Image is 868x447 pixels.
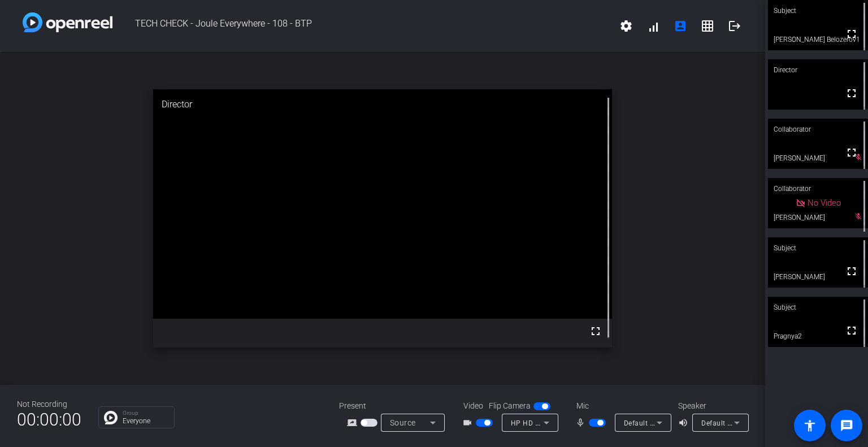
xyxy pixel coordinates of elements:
img: white-gradient.svg [23,12,112,32]
div: Collaborator [768,178,868,199]
mat-icon: videocam_outline [462,416,476,429]
div: Not Recording [17,398,81,410]
mat-icon: grid_on [701,19,714,33]
div: Subject [768,297,868,318]
span: Default - Headphones (Jabra Evolve2 85) [701,418,838,427]
mat-icon: volume_up [678,416,692,429]
div: Present [339,400,452,412]
img: Chat Icon [104,411,118,424]
div: Director [768,59,868,81]
mat-icon: fullscreen [845,146,858,159]
span: 00:00:00 [17,406,81,433]
mat-icon: account_box [674,19,687,33]
button: signal_cellular_alt [640,12,667,40]
p: Everyone [123,418,168,424]
div: Collaborator [768,119,868,140]
mat-icon: logout [728,19,741,33]
span: Video [463,400,483,412]
div: Subject [768,237,868,259]
mat-icon: fullscreen [845,324,858,337]
mat-icon: screen_share_outline [347,416,361,429]
mat-icon: fullscreen [845,264,858,278]
span: HP HD Camera (0408:5445) [511,418,604,427]
mat-icon: message [840,419,853,432]
span: TECH CHECK - Joule Everywhere - 108 - BTP [112,12,613,40]
span: No Video [808,198,841,208]
mat-icon: fullscreen [845,86,858,100]
div: Speaker [678,400,746,412]
mat-icon: mic_none [575,416,589,429]
mat-icon: settings [619,19,633,33]
mat-icon: fullscreen [589,324,602,338]
p: Group [123,410,168,416]
span: Source [390,418,416,427]
span: Flip Camera [489,400,531,412]
div: Mic [565,400,678,412]
div: Director [153,89,612,120]
mat-icon: fullscreen [845,27,858,41]
mat-icon: accessibility [803,419,817,432]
